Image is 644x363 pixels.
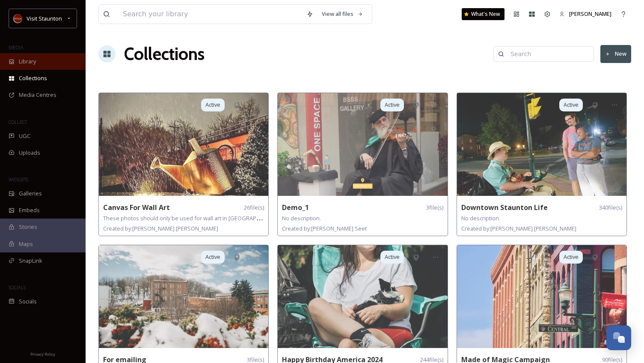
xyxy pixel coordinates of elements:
[385,101,400,109] span: Active
[19,149,40,157] span: Uploads
[9,176,28,183] span: WIDGETS
[19,240,33,248] span: Maps
[282,225,367,232] span: Created by: [PERSON_NAME] Seet
[205,101,220,109] span: Active
[461,203,548,212] strong: Downtown Staunton Life
[205,253,220,261] span: Active
[19,223,37,231] span: Stories
[569,10,611,18] span: [PERSON_NAME]
[19,74,47,82] span: Collections
[457,93,626,196] img: 75dd5dfb-1c0c-47c9-9057-d4f16c0b7b05.jpg
[119,5,302,24] input: Search your library
[103,214,284,222] span: These photos should only be used for wall art in [GEOGRAPHIC_DATA].
[244,204,264,212] span: 26 file(s)
[103,203,170,212] strong: Canvas For Wall Art
[599,204,622,212] span: 340 file(s)
[19,91,56,99] span: Media Centres
[600,45,631,63] button: New
[124,41,205,67] a: Collections
[9,44,24,51] span: MEDIA
[282,203,309,212] strong: Demo_1
[506,45,589,63] input: Search
[385,253,400,261] span: Active
[19,297,37,306] span: Socials
[282,214,321,222] span: No description.
[555,6,616,22] a: [PERSON_NAME]
[14,14,22,23] img: images.png
[27,15,62,22] span: Visit Staunton
[606,325,631,350] button: Open Chat
[99,245,268,348] img: e21afc92-5601-4699-9389-cc8f26e1cae2.jpg
[19,257,42,265] span: SnapLink
[318,6,368,22] a: View all files
[9,284,26,291] span: SOCIALS
[564,101,579,109] span: Active
[462,8,505,20] a: What's New
[426,204,443,212] span: 3 file(s)
[103,225,218,232] span: Created by: [PERSON_NAME] [PERSON_NAME]
[30,348,55,359] a: Privacy Policy
[457,245,626,348] img: de0a2724-f347-4ff9-8f36-38c7a6c3608b.jpg
[278,245,447,348] img: 7f2e2c6b-01e5-485a-880d-b63604f36a5a.jpg
[9,119,27,125] span: COLLECT
[19,132,30,140] span: UGC
[564,253,579,261] span: Active
[461,214,500,222] span: No description.
[19,189,42,198] span: Galleries
[19,206,40,214] span: Embeds
[461,225,576,232] span: Created by: [PERSON_NAME] [PERSON_NAME]
[19,57,36,66] span: Library
[99,93,268,196] img: 77e997bc-074f-40ff-b249-0ab57eacd0f2.jpg
[30,351,55,357] span: Privacy Policy
[278,93,447,196] img: a2725565-2771-4a2c-a205-215fb3d9f8cc.jpg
